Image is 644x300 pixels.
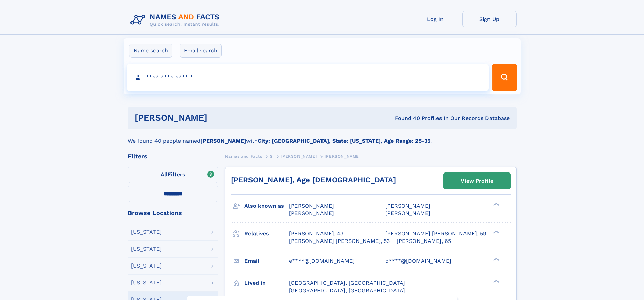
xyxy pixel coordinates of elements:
[131,263,162,269] div: [US_STATE]
[444,173,510,189] a: View Profile
[397,237,451,245] a: [PERSON_NAME], 65
[270,154,273,159] span: G
[281,152,317,160] a: [PERSON_NAME]
[408,11,462,27] a: Log In
[385,203,430,209] span: [PERSON_NAME]
[128,129,517,145] div: We found 40 people named with .
[131,280,162,285] div: [US_STATE]
[289,280,405,286] span: [GEOGRAPHIC_DATA], [GEOGRAPHIC_DATA]
[289,230,343,237] a: [PERSON_NAME], 43
[131,246,162,252] div: [US_STATE]
[385,210,430,216] span: [PERSON_NAME]
[270,152,273,160] a: G
[135,114,301,122] h1: [PERSON_NAME]
[385,230,486,237] a: [PERSON_NAME] [PERSON_NAME], 59
[289,287,405,294] span: [GEOGRAPHIC_DATA], [GEOGRAPHIC_DATA]
[231,176,396,184] a: [PERSON_NAME], Age [DEMOGRAPHIC_DATA]
[289,210,334,216] span: [PERSON_NAME]
[492,230,500,234] div: ❯
[128,210,218,216] div: Browse Locations
[129,44,172,58] label: Name search
[128,167,218,183] label: Filters
[127,64,489,91] input: search input
[492,279,500,283] div: ❯
[281,154,317,159] span: [PERSON_NAME]
[128,153,218,159] div: Filters
[289,237,390,245] a: [PERSON_NAME] [PERSON_NAME], 53
[289,203,334,209] span: [PERSON_NAME]
[128,11,225,29] img: Logo Names and Facts
[180,44,222,58] label: Email search
[461,173,493,189] div: View Profile
[200,138,246,144] b: [PERSON_NAME]
[131,229,162,235] div: [US_STATE]
[161,171,168,178] span: All
[225,152,262,160] a: Names and Facts
[492,64,517,91] button: Search Button
[244,200,289,212] h3: Also known as
[492,202,500,207] div: ❯
[492,257,500,261] div: ❯
[258,138,430,144] b: City: [GEOGRAPHIC_DATA], State: [US_STATE], Age Range: 25-35
[301,115,510,122] div: Found 40 Profiles In Our Records Database
[325,154,361,159] span: [PERSON_NAME]
[244,277,289,289] h3: Lived in
[244,228,289,239] h3: Relatives
[244,255,289,267] h3: Email
[462,11,517,27] a: Sign Up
